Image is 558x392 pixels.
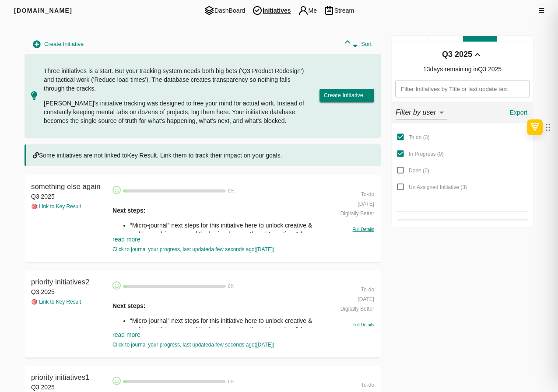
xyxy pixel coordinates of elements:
[112,331,140,338] a: read more
[319,89,374,102] button: Create Initiative
[228,189,234,193] span: 0 %
[112,236,140,243] a: read more
[200,5,249,16] span: DashBoard
[442,49,472,60] div: Q3 2025
[31,192,108,201] div: Q3 2025
[395,80,530,98] input: Filter Initiatives by Title or last update text
[409,151,443,157] span: In Progress ( 0 )
[112,207,145,214] strong: Next steps:
[323,379,374,389] div: To-do
[343,37,372,52] span: Sort
[130,221,318,247] li: “Micro-journal” next steps for this initiative here to unlock creative & problem-solving areas of...
[323,208,374,217] div: Digitally Better
[505,102,533,123] button: Export
[112,341,318,349] div: Click to journal your progress, last updated a few seconds ago ( [DATE] )
[323,294,374,303] div: [DATE]
[112,302,145,309] strong: Next steps:
[396,108,436,116] em: Filter by user
[31,298,108,306] div: 🎯 Link to Key Result
[228,379,234,384] span: 0 %
[353,322,374,327] span: Full Details
[204,5,214,16] img: dashboard.png
[508,107,529,118] span: Export
[324,5,334,16] img: stream.png
[130,316,318,343] li: “Micro-journal” next steps for this initiative here to unlock creative & problem-solving areas of...
[112,246,318,253] div: Click to journal your progress, last updated a few seconds ago ( [DATE] )
[31,373,89,381] span: priority initiatives1
[323,284,374,294] div: To-do
[39,151,282,160] span: Some initiatives are not linked to Key Result . Link them to track their impact on your goals.
[34,39,84,49] span: Create Initiative
[31,383,108,392] div: Q3 2025
[323,198,374,208] div: [DATE]
[31,287,108,296] div: Q3 2025
[320,5,358,16] span: Stream
[324,91,363,101] span: Create Initiative
[409,184,467,190] span: Un Assigned Initiative ( 3 )
[228,284,234,289] span: 0 %
[298,5,309,16] img: me.png
[31,182,101,191] span: something else again
[341,35,374,54] button: Sort
[423,66,502,73] span: 13 days remaining in Q3 2025
[32,35,86,54] button: Create Initiative
[14,7,72,14] span: [DOMAIN_NAME]
[249,5,295,16] span: Initiatives
[44,99,313,125] p: [PERSON_NAME]'s initiative tracking was designed to free your mind for actual work. Instead of co...
[31,278,89,286] span: priority initiatives2
[31,203,108,210] div: 🎯 Link to Key Result
[396,105,446,119] div: Filter by user
[323,303,374,313] div: Digitally Better
[409,134,429,140] span: To do ( 3 )
[252,5,263,16] img: tic.png
[409,168,429,174] span: Done ( 0 )
[323,189,374,198] div: To-do
[295,5,320,16] span: Me
[44,66,313,93] p: Three initiatives is a start. But your tracking system needs both big bets ('Q3 Product Redesign'...
[353,227,374,232] span: Full Details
